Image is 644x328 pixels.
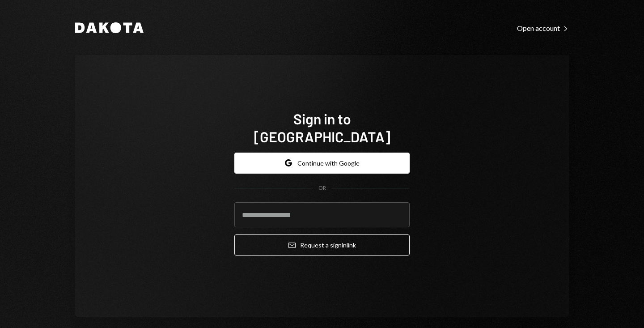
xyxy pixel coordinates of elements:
[517,24,569,33] div: Open account
[234,110,410,145] h1: Sign in to [GEOGRAPHIC_DATA]
[234,153,410,174] button: Continue with Google
[318,184,326,192] div: OR
[234,234,410,256] button: Request a signinlink
[517,23,569,33] a: Open account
